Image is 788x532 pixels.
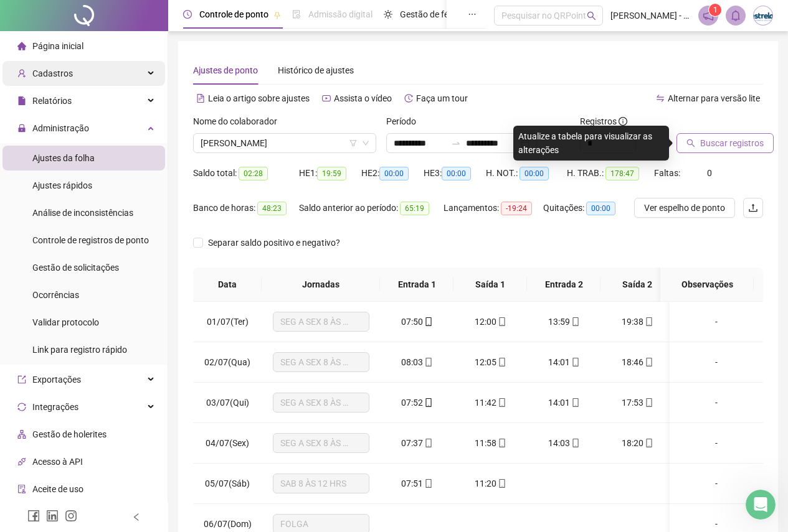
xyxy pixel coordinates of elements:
[548,398,570,408] span: 14:01
[423,479,433,488] span: mobile
[634,198,735,218] button: Ver espelho de ponto
[193,201,299,215] div: Banco de horas:
[622,438,643,448] span: 18:20
[32,345,127,355] span: Link para registro rápido
[183,10,192,19] span: clock-circle
[610,9,691,22] span: [PERSON_NAME] - ESTRELAS INTERNET
[401,357,423,367] span: 08:03
[17,485,26,493] span: audit
[17,124,26,133] span: lock
[501,202,532,215] span: -19:24
[570,358,580,366] span: mobile
[580,114,627,128] span: Registros
[334,93,392,103] span: Assista o vídeo
[17,403,26,411] span: sync
[280,312,362,331] span: SEG A SEX 8 ÀS 18 HRS
[475,357,496,367] span: 12:05
[32,41,83,51] span: Página inicial
[386,114,424,128] label: Período
[715,398,718,408] span: -
[32,235,149,245] span: Controle de registros de ponto
[193,166,299,180] div: Saldo total:
[17,457,26,466] span: api
[548,357,570,367] span: 14:01
[709,4,721,16] sup: 1
[308,9,373,19] span: Admissão digital
[656,94,665,103] span: swap
[299,201,444,215] div: Saldo anterior ao período:
[416,93,468,103] span: Faça um tour
[199,9,268,19] span: Controle de ponto
[32,429,107,439] span: Gestão de holerites
[65,510,77,522] span: instagram
[299,166,361,180] div: HE 1:
[196,94,205,103] span: file-text
[451,138,461,148] span: swap-right
[643,398,653,407] span: mobile
[280,353,362,371] span: SEG A SEX 8 ÀS 18 HRS
[570,317,580,326] span: mobile
[32,180,92,190] span: Ajustes rápidos
[715,438,718,448] span: -
[257,202,287,215] span: 48:23
[586,202,615,215] span: 00:00
[239,167,268,180] span: 02:28
[475,478,496,488] span: 11:20
[496,398,506,407] span: mobile
[32,317,99,327] span: Validar protocolo
[570,398,580,407] span: mobile
[668,93,760,103] span: Alternar para versão lite
[513,126,669,161] div: Atualize a tabela para visualizar as alterações
[204,519,252,529] span: 06/07(Dom)
[273,11,281,19] span: pushpin
[486,166,567,180] div: H. NOT.:
[444,201,543,215] div: Lançamentos:
[644,201,725,215] span: Ver espelho de ponto
[543,201,630,215] div: Quitações:
[520,167,549,180] span: 00:00
[567,166,654,180] div: H. TRAB.:
[713,6,718,14] span: 1
[362,139,369,147] span: down
[32,457,83,467] span: Acesso à API
[619,117,627,126] span: info-circle
[205,478,250,488] span: 05/07(Sáb)
[622,317,643,327] span: 19:38
[423,398,433,407] span: mobile
[475,317,496,327] span: 12:00
[17,430,26,439] span: apartment
[32,68,73,78] span: Cadastros
[401,317,423,327] span: 07:50
[32,290,79,300] span: Ocorrências
[361,166,424,180] div: HE 2:
[404,94,413,103] span: history
[424,166,486,180] div: HE 3:
[317,167,346,180] span: 19:59
[700,136,764,150] span: Buscar registros
[32,96,72,106] span: Relatórios
[32,402,78,412] span: Integrações
[730,10,741,21] span: bell
[380,268,453,302] th: Entrada 1
[322,94,331,103] span: youtube
[32,123,89,133] span: Administração
[605,167,639,180] span: 178:47
[754,6,772,25] img: 4435
[27,510,40,522] span: facebook
[600,268,674,302] th: Saída 2
[349,139,357,147] span: filter
[204,357,250,367] span: 02/07(Qua)
[622,357,643,367] span: 18:46
[32,375,81,385] span: Exportações
[570,439,580,447] span: mobile
[32,208,133,218] span: Análise de inconsistências
[442,167,471,180] span: 00:00
[587,11,596,21] span: search
[676,133,774,153] button: Buscar registros
[660,268,754,302] th: Observações
[206,438,249,448] span: 04/07(Sex)
[715,519,718,529] span: -
[401,398,423,408] span: 07:52
[262,268,380,302] th: Jornadas
[193,65,258,75] span: Ajustes de ponto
